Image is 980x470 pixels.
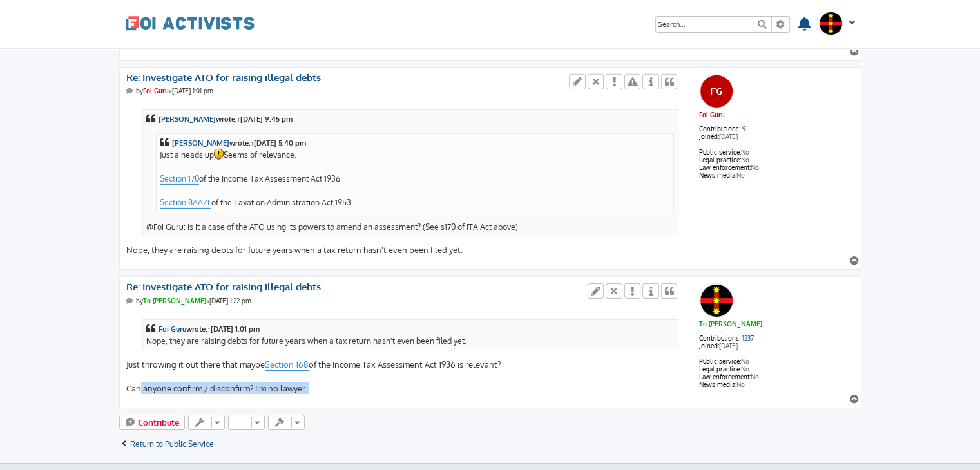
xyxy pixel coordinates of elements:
[126,312,680,395] div: Just throwing it out there that maybe of the Income Tax Assessment Act 1936 is relevant? Can anyo...
[268,415,305,430] span: Quick-mod tools
[699,164,854,171] dd: No
[742,125,746,133] a: 9
[699,171,736,179] strong: News media:
[143,87,169,95] a: Foi Guru
[214,149,224,160] img: Exclamation
[699,133,719,140] strong: Joined:
[699,133,854,148] dd: [DATE]
[254,138,306,147] span: [DATE] 5:40 pm
[159,113,216,125] a: [PERSON_NAME]
[699,164,751,171] strong: Law enforcement:
[126,72,321,84] a: Re: Investigate ATO for raising illegal debts
[699,357,741,365] strong: Public service:
[160,173,199,185] a: Section 170
[699,148,741,156] strong: Public service:
[699,148,854,156] dd: No
[172,137,229,149] a: [PERSON_NAME]
[699,156,741,164] strong: Legal practice:
[130,439,214,449] span: Return to Public Service
[699,365,854,373] dd: No
[699,365,741,373] strong: Legal practice:
[700,284,733,317] img: User avatar
[126,6,255,40] a: FOI Activists
[126,102,680,256] div: Nope, they are raising debts for future years when a tax return hasn't even been filed yet.
[656,17,753,32] input: Search for keywords
[251,137,255,149] a: ↑
[160,196,211,209] a: Section 8AAZL
[699,320,762,328] a: To [PERSON_NAME]
[143,297,206,305] a: To [PERSON_NAME]
[819,12,843,35] img: User avatar
[207,323,211,335] a: ↑
[699,111,725,118] a: Foi Guru
[209,297,251,305] time: [DATE] 1:22 pm
[699,171,854,179] dd: No
[119,415,186,430] a: Contribute
[146,323,675,346] div: Nope, they are raising debts for future years when a tax return hasn't even been filed yet.
[699,125,740,133] strong: Contributions:
[699,342,719,350] strong: Joined:
[699,357,854,365] dd: No
[146,113,675,232] div: @Foi Guru: Is it a case of the ATO using its powers to amend an assessment? (See s170 of ITA Act ...
[159,323,186,335] a: Foi Guru
[237,113,241,125] a: ↑
[172,87,213,95] time: [DATE] 1:01 pm
[136,87,172,95] span: by »
[265,359,309,371] a: Section 168
[211,324,260,334] span: [DATE] 1:01 pm
[138,417,179,428] span: Contribute
[188,415,225,430] span: Case tools
[228,415,265,430] span: Display and sorting options
[240,115,293,124] span: [DATE] 9:45 pm
[146,323,675,335] cite: wrote:
[699,373,854,381] dd: No
[742,334,754,342] a: 1237
[699,381,736,388] strong: News media:
[699,156,854,164] dd: No
[146,113,675,125] cite: wrote:
[700,75,733,108] img: User avatar
[119,439,215,449] a: Return to Public Service
[699,334,740,342] strong: Contributions:
[160,137,671,209] div: Just a heads up Seems of relevance. of the Income Tax Assessment Act 1936 of the Taxation Adminis...
[160,137,671,149] cite: wrote:
[126,281,321,294] a: Re: Investigate ATO for raising illegal debts
[136,297,209,305] span: by »
[699,381,854,388] dd: No
[699,373,751,381] strong: Law enforcement:
[699,342,854,357] dd: [DATE]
